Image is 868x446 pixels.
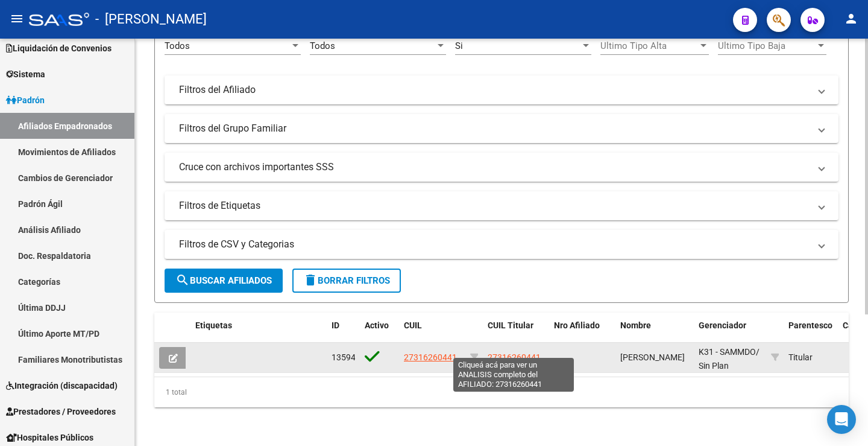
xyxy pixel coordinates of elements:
[303,273,318,287] mat-icon: delete
[788,320,832,330] span: Parentesco
[6,379,118,392] span: Integración (discapacidad)
[404,352,457,362] span: 27316260441
[154,377,849,407] div: 1 total
[455,40,463,51] span: Si
[365,320,389,330] span: Activo
[165,75,838,104] mat-expansion-panel-header: Filtros del Afiliado
[165,191,838,220] mat-expansion-panel-header: Filtros de Etiquetas
[549,313,615,352] datatable-header-cell: Nro Afiliado
[554,320,600,330] span: Nro Afiliado
[788,352,813,362] span: Titular
[399,313,465,352] datatable-header-cell: CUIL
[179,161,810,174] mat-panel-title: Cruce con archivos importantes SSS
[165,230,838,259] mat-expansion-panel-header: Filtros de CSV y Categorias
[784,313,838,352] datatable-header-cell: Parentesco
[327,313,360,352] datatable-header-cell: ID
[165,269,283,293] button: Buscar Afiliados
[483,313,549,352] datatable-header-cell: CUIL Titular
[699,320,746,330] span: Gerenciador
[6,405,116,418] span: Prestadores / Proveedores
[179,199,810,212] mat-panel-title: Filtros de Etiquetas
[303,275,390,286] span: Borrar Filtros
[620,352,685,362] span: [PERSON_NAME]
[488,320,533,330] span: CUIL Titular
[179,83,810,97] mat-panel-title: Filtros del Afiliado
[190,313,327,352] datatable-header-cell: Etiquetas
[195,320,232,330] span: Etiquetas
[615,313,694,352] datatable-header-cell: Nombre
[694,313,766,352] datatable-header-cell: Gerenciador
[6,68,45,81] span: Sistema
[179,122,810,135] mat-panel-title: Filtros del Grupo Familiar
[404,320,422,330] span: CUIL
[179,238,810,251] mat-panel-title: Filtros de CSV y Categorias
[488,352,541,362] span: 27316260441
[175,275,272,286] span: Buscar Afiliados
[6,431,93,444] span: Hospitales Públicos
[844,11,858,26] mat-icon: person
[95,6,207,33] span: - [PERSON_NAME]
[6,94,45,107] span: Padrón
[699,347,756,357] span: K31 - SAMMDO
[332,352,360,362] span: 135942
[360,313,399,352] datatable-header-cell: Activo
[10,11,24,26] mat-icon: menu
[600,40,698,51] span: Ultimo Tipo Alta
[620,320,651,330] span: Nombre
[718,40,816,51] span: Ultimo Tipo Baja
[6,42,112,55] span: Liquidación de Convenios
[165,40,190,51] span: Todos
[827,405,856,434] div: Open Intercom Messenger
[332,320,339,330] span: ID
[310,40,335,51] span: Todos
[175,273,190,287] mat-icon: search
[165,153,838,182] mat-expansion-panel-header: Cruce con archivos importantes SSS
[165,114,838,143] mat-expansion-panel-header: Filtros del Grupo Familiar
[292,269,401,293] button: Borrar Filtros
